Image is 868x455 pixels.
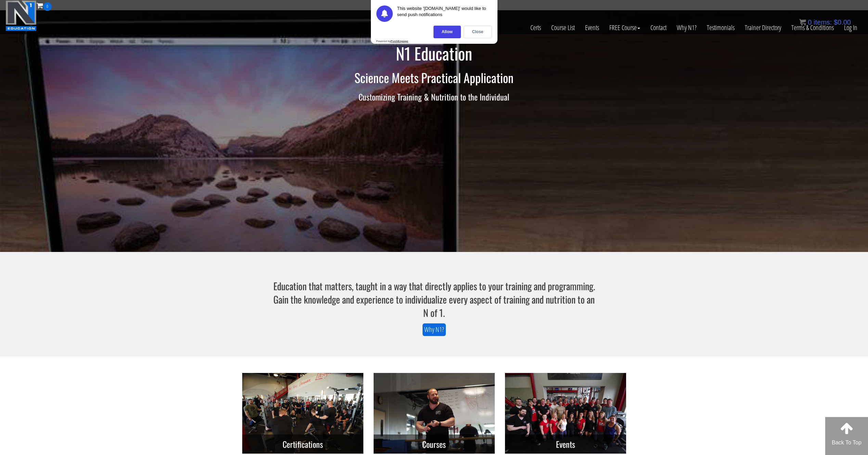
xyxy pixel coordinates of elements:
[580,11,604,44] a: Events
[814,18,832,26] span: items:
[374,434,495,454] h3: Courses
[505,434,626,454] h3: Events
[37,1,52,10] a: 0
[374,373,495,454] img: n1-courses
[376,40,409,43] div: Powered by
[271,279,597,320] h3: Education that matters, taught in a way that directly applies to your training and programming. G...
[525,11,546,44] a: Certs
[464,26,492,38] div: Close
[834,18,838,26] span: $
[43,2,52,11] span: 0
[505,373,626,454] img: n1-events
[839,11,863,44] a: Log In
[740,11,786,44] a: Trainer Directory
[808,18,812,26] span: 0
[672,11,702,44] a: Why N1?
[234,44,634,63] h1: N1 Education
[234,71,634,84] h2: Science Meets Practical Application
[242,434,363,454] h3: Certifications
[645,11,672,44] a: Contact
[397,5,492,22] div: This website '[DOMAIN_NAME]' would like to send push notifications
[799,19,806,26] img: icon11.png
[391,40,408,43] strong: PushEngage
[799,18,851,26] a: 0 items: $0.00
[433,26,461,38] div: Allow
[423,323,446,336] a: Why N1?
[786,11,839,44] a: Terms & Conditions
[604,11,645,44] a: FREE Course
[242,373,363,454] img: n1-certifications
[234,92,634,101] h3: Customizing Training & Nutrition to the Individual
[834,18,851,26] bdi: 0.00
[5,0,37,31] img: n1-education
[702,11,740,44] a: Testimonials
[546,11,580,44] a: Course List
